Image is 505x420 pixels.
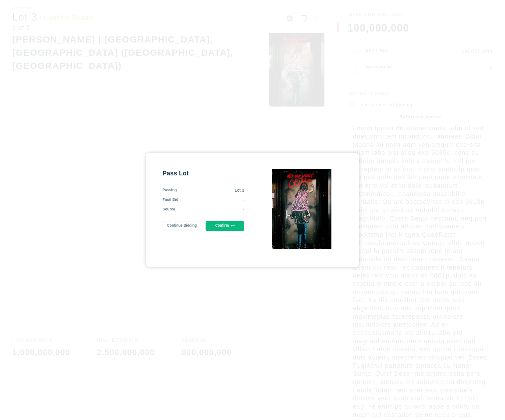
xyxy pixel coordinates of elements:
[175,207,245,213] div: -
[163,207,175,213] div: Source
[163,221,202,231] button: Continue Bidding
[178,197,244,203] div: -
[206,221,245,231] button: Confirm
[163,188,177,193] div: Passing
[163,197,178,203] div: Final Bid
[163,169,245,178] div: Pass Lot
[177,188,244,193] div: Lot 3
